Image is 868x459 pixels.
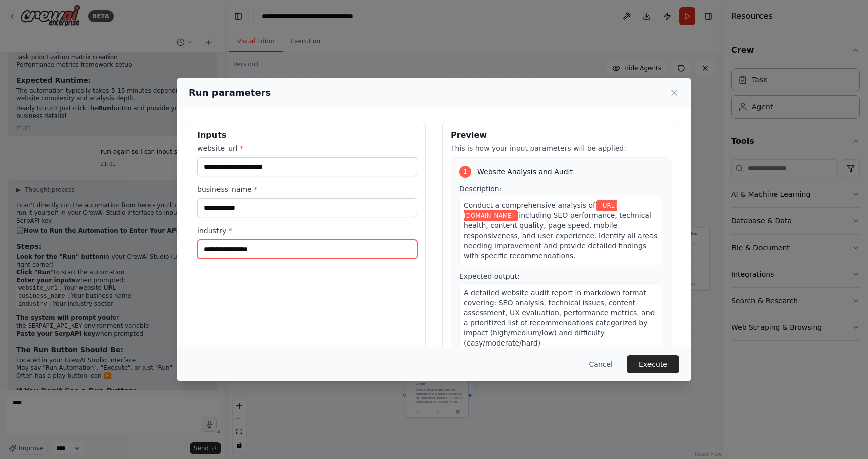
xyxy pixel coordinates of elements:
[197,129,417,141] h3: Inputs
[477,167,573,177] span: Website Analysis and Audit
[464,201,595,209] span: Conduct a comprehensive analysis of
[627,355,679,373] button: Execute
[197,225,417,236] label: industry
[464,289,655,347] span: A detailed website audit report in markdown format covering: SEO analysis, technical issues, cont...
[464,200,617,221] span: Variable: website_url
[189,86,271,100] h2: Run parameters
[451,143,671,153] p: This is how your input parameters will be applied:
[459,166,471,178] div: 1
[581,355,621,373] button: Cancel
[464,211,658,260] span: including SEO performance, technical health, content quality, page speed, mobile responsiveness, ...
[459,272,520,280] span: Expected output:
[197,143,417,153] label: website_url
[197,184,417,194] label: business_name
[451,129,671,141] h3: Preview
[459,185,501,193] span: Description:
